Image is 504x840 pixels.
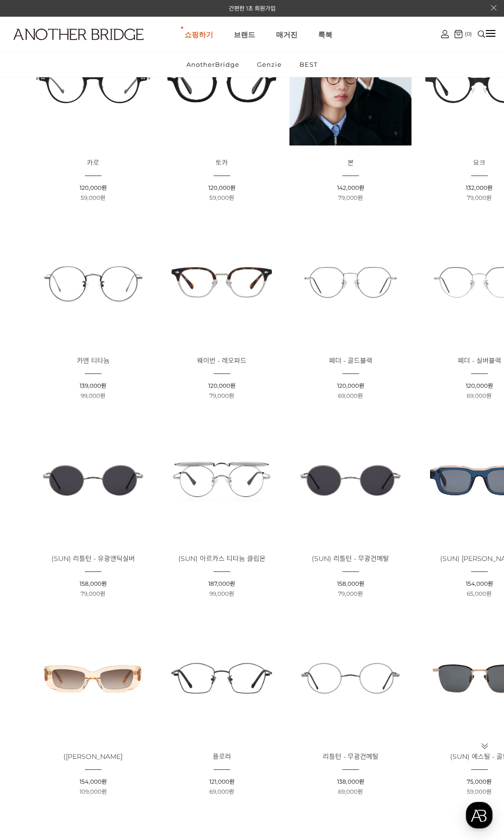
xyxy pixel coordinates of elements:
span: 페더 - 골드블랙 [329,356,372,365]
span: 59,000원 [81,194,105,201]
span: 본 [348,158,354,167]
a: 페더 - 골드블랙 [329,357,372,364]
a: 토카 [216,159,228,166]
a: 대화 [63,302,123,326]
a: 요크 [473,159,485,166]
span: 59,000원 [467,788,492,795]
span: 120,000원 [466,382,493,389]
span: 웨이번 - 레오파드 [197,356,247,365]
span: 요크 [473,158,485,167]
span: 69,000원 [467,392,492,399]
span: 65,000원 [467,590,492,597]
a: 브랜드 [234,17,255,52]
a: 리틀턴 - 무광건메탈 [323,753,379,760]
span: 138,000원 [337,778,364,785]
a: Genzie [249,52,290,77]
a: 쇼핑하기 [185,17,213,52]
span: 158,000원 [80,580,107,587]
span: 120,000원 [208,382,236,389]
img: 리틀턴 - 무광건메탈 안경 - 세련된 디자인의 실버 안경 이미지 [289,617,411,739]
span: 120,000원 [337,382,364,389]
span: 79,000원 [81,590,105,597]
img: ARKAS TITANIUM CLIP-ON 선글라스 - 티타늄 소재와 세련된 디자인의 클립온 이미지 [161,419,283,541]
span: 79,000원 [338,590,363,597]
span: (SUN) 아르카스 티타늄 클립온 [178,554,266,563]
a: logo [5,29,81,63]
a: 매거진 [276,17,298,52]
span: (SUN) 리틀턴 - 무광건메탈 [312,554,389,563]
img: logo [13,29,144,40]
img: 리틀턴 무광건메탈 선글라스 - 다양한 패션에 어울리는 이미지 [289,419,411,541]
span: ([PERSON_NAME] [63,752,123,761]
span: 페더 - 실버블랙 [458,356,501,365]
span: 99,000원 [209,590,234,597]
span: 79,000원 [467,194,492,201]
span: 카로 [87,158,99,167]
span: 79,000원 [338,194,363,201]
span: 120,000원 [80,184,107,191]
img: 플로라 글라스 블랙 - 스타일리시한 블랙 안경 제품 이미지 [161,617,283,739]
a: 카멘 티타늄 [77,357,110,364]
a: (SUN) 아르카스 티타늄 클립온 [178,555,266,562]
img: 카멘 티타늄 - 팀 그레이 색상, 세련된 일상 스타일 안경 [32,221,154,343]
span: 플로라 [213,752,231,761]
span: 대화 [87,317,99,325]
span: 154,000원 [466,580,493,587]
span: 142,000원 [337,184,364,191]
a: 룩북 [318,17,332,52]
a: BEST [291,52,326,77]
span: 120,000원 [208,184,236,191]
a: (0) [454,30,472,38]
a: 웨이번 - 레오파드 [197,357,247,364]
a: 홈 [3,302,63,326]
a: 본 [348,159,354,166]
span: 132,000원 [466,184,493,191]
img: 페더 - 골드블랙 이미지 - 금블랙 세련된 안경 [289,221,411,343]
span: 154,000원 [80,778,107,785]
img: cart [454,30,463,38]
span: 75,000원 [467,778,492,785]
span: 홈 [30,317,36,324]
a: 카로 [87,159,99,166]
span: 99,000원 [81,392,105,399]
img: 웨이번 - 레오파드 안경, 세련된 레오파드 패턴의 아이웨어 모양 [161,221,283,343]
img: 토카 아세테이트 뿔테 안경 이미지 [161,23,283,145]
span: 109,000원 [80,788,107,795]
img: 카로 - 감각적인 디자인의 패션 아이템 이미지 [32,23,154,145]
a: 설정 [123,302,183,326]
img: search [478,31,485,38]
span: 69,000원 [338,392,363,399]
a: 페더 - 실버블랙 [458,357,501,364]
img: 본 - 동그란 렌즈로 돋보이는 아세테이트 안경 이미지 [289,23,411,145]
span: 79,000원 [209,392,234,399]
a: 플로라 [213,753,231,760]
span: 158,000원 [337,580,364,587]
span: 121,000원 [209,778,235,785]
a: ([PERSON_NAME] [63,753,123,760]
span: 69,000원 [209,788,234,795]
span: 187,000원 [208,580,235,587]
span: 리틀턴 - 무광건메탈 [323,752,379,761]
a: AnotherBridge [178,52,247,77]
a: 간편한 1초 회원가입 [229,5,276,12]
span: 토카 [216,158,228,167]
span: 139,000원 [80,382,106,389]
span: (SUN) 리틀턴 - 유광앤틱실버 [51,554,135,563]
img: 리틀턴 유광앤틱실버 선글라스 - 여름룩에 잘 어울리는 스타일리시한 ACS [32,419,154,541]
span: 카멘 티타늄 [77,356,110,365]
span: (0) [463,31,472,37]
span: 59,000원 [209,194,234,201]
span: 69,000원 [338,788,363,795]
a: (SUN) 리틀턴 - 유광앤틱실버 [51,555,135,562]
span: 설정 [147,317,159,324]
a: (SUN) 리틀턴 - 무광건메탈 [312,555,389,562]
img: cart [441,30,449,38]
img: 카르시 선글라스 - 모던한 베이지 색상, 스타일리시한 여름 패션 아이템 이미지 [32,617,154,739]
